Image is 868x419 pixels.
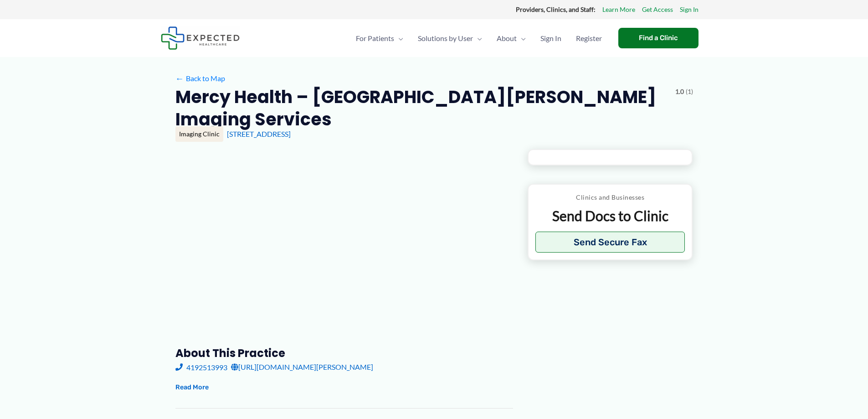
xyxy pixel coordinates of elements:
a: Register [569,22,609,54]
p: Send Docs to Clinic [535,207,685,225]
span: Sign In [540,22,561,54]
button: Send Secure Fax [535,232,685,253]
span: Solutions by User [418,22,473,54]
span: For Patients [356,22,394,54]
a: [URL][DOMAIN_NAME][PERSON_NAME] [231,360,373,374]
span: Register [576,22,602,54]
a: Sign In [680,4,699,16]
span: About [497,22,517,54]
a: Solutions by UserMenu Toggle [411,22,489,54]
h2: Mercy Health – [GEOGRAPHIC_DATA][PERSON_NAME] Imaging Services [175,86,668,131]
a: Find a Clinic [618,28,699,48]
nav: Primary Site Navigation [349,22,609,54]
span: Menu Toggle [473,22,482,54]
span: 1.0 [675,86,684,98]
p: Clinics and Businesses [535,191,685,203]
a: [STREET_ADDRESS] [227,129,291,138]
a: AboutMenu Toggle [489,22,533,54]
span: Menu Toggle [394,22,403,54]
a: Get Access [642,4,673,16]
a: Learn More [602,4,635,16]
a: 4192513993 [175,360,227,374]
img: Expected Healthcare Logo - side, dark font, small [161,26,240,50]
span: Menu Toggle [517,22,526,54]
strong: Providers, Clinics, and Staff: [516,5,596,13]
a: For PatientsMenu Toggle [349,22,411,54]
a: Sign In [533,22,569,54]
button: Read More [175,382,209,393]
div: Imaging Clinic [175,126,223,142]
a: ←Back to Map [175,72,225,85]
h3: About this practice [175,346,513,360]
span: (1) [686,86,693,98]
span: ← [175,74,184,83]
